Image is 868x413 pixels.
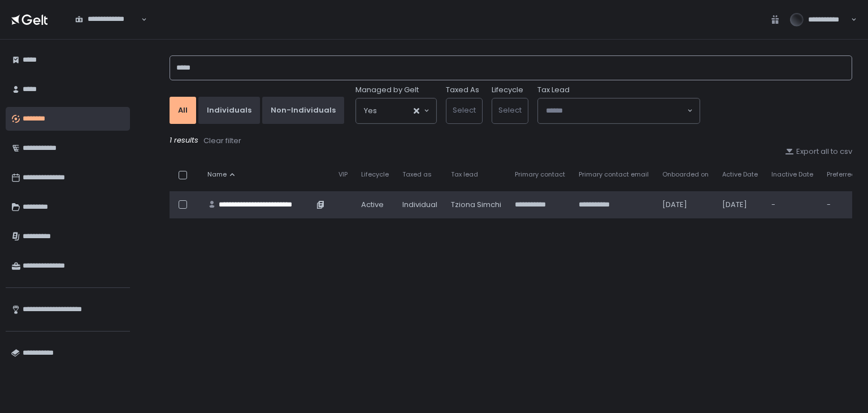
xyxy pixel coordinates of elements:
[68,8,147,32] div: Search for option
[203,136,241,146] div: Clear filter
[662,200,709,210] div: [DATE]
[771,170,813,179] span: Inactive Date
[377,105,413,117] input: Search for option
[364,105,377,117] span: Yes
[771,200,813,210] div: -
[338,170,348,179] span: VIP
[498,105,522,115] span: Select
[662,170,709,179] span: Onboarded on
[170,135,852,147] div: 1 results
[492,85,523,95] label: Lifecycle
[451,170,478,179] span: Tax lead
[207,170,227,179] span: Name
[515,170,565,179] span: Primary contact
[207,105,251,115] div: Individuals
[579,170,649,179] span: Primary contact email
[446,85,479,95] label: Taxed As
[356,98,436,123] div: Search for option
[178,105,188,115] div: All
[538,98,700,123] div: Search for option
[203,135,242,147] button: Clear filter
[785,147,852,157] button: Export all to csv
[402,170,432,179] span: Taxed as
[355,85,419,95] span: Managed by Gelt
[453,105,476,115] span: Select
[402,200,437,210] div: Individual
[722,200,758,210] div: [DATE]
[262,97,344,124] button: Non-Individuals
[414,108,419,114] button: Clear Selected
[75,24,140,36] input: Search for option
[271,105,336,115] div: Non-Individuals
[451,200,501,210] div: Tziona Simchi
[537,85,570,95] span: Tax Lead
[361,200,384,210] span: active
[198,97,260,124] button: Individuals
[361,170,389,179] span: Lifecycle
[722,170,758,179] span: Active Date
[170,97,196,124] button: All
[546,105,686,117] input: Search for option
